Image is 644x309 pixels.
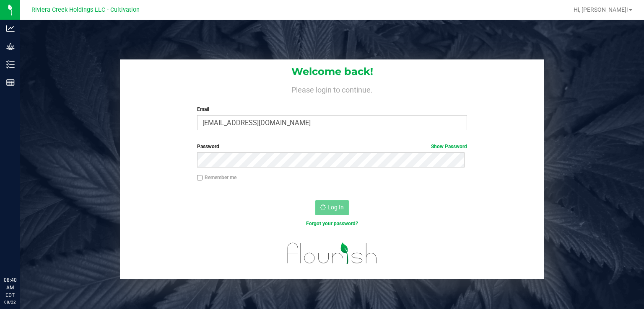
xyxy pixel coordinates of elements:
[197,175,203,181] input: Remember me
[315,200,349,215] button: Log In
[574,6,628,13] span: Hi, [PERSON_NAME]!
[6,78,15,87] inline-svg: Reports
[197,106,467,113] label: Email
[120,84,544,94] h4: Please login to continue.
[120,66,544,77] h1: Welcome back!
[279,236,385,270] img: flourish_logo.svg
[6,24,15,33] inline-svg: Analytics
[431,144,467,149] a: Show Password
[6,60,15,69] inline-svg: Inventory
[327,204,344,211] span: Log In
[197,144,219,149] span: Password
[6,42,15,51] inline-svg: Grow
[197,174,236,181] label: Remember me
[31,6,140,13] span: Riviera Creek Holdings LLC - Cultivation
[4,299,16,305] p: 08/22
[306,221,358,227] a: Forgot your password?
[4,276,16,299] p: 08:40 AM EDT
